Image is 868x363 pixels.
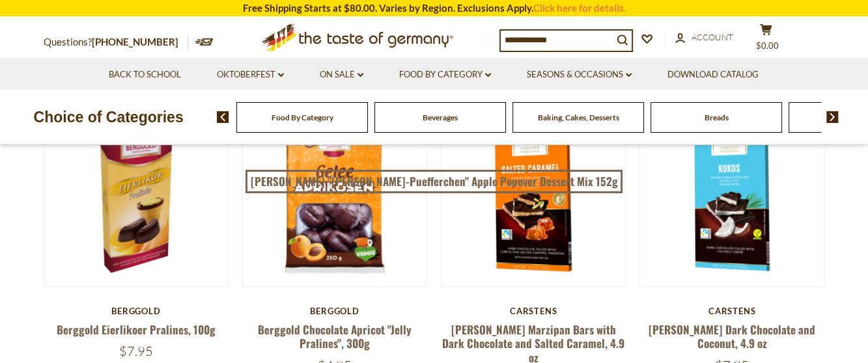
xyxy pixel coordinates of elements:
div: Carstens [639,306,825,316]
img: Berggold Eierlikoer Pralines, 100g [44,102,229,286]
span: Account [692,32,733,42]
div: Carstens [441,306,626,316]
a: Beverages [423,113,458,122]
a: Breads [705,113,729,122]
a: [PERSON_NAME] "[PERSON_NAME]-Puefferchen" Apple Popover Dessert Mix 152g [245,170,623,193]
a: Oktoberfest [217,68,284,82]
a: Click here for details. [533,2,626,14]
img: Berggold Chocolate Apricot "Jelly Pralines", 300g [243,102,427,286]
img: Carstens Luebecker Marzipan Bars with Dark Chocolate and Salted Caramel, 4.9 oz [441,102,626,286]
a: Download Catalog [667,68,759,82]
a: Baking, Cakes, Desserts [538,113,619,122]
a: Account [675,31,733,45]
span: $0.00 [756,40,779,51]
a: Berggold Eierlikoer Pralines, 100g [57,321,216,338]
a: [PHONE_NUMBER] [92,36,178,47]
p: Questions? [44,34,188,51]
a: Food By Category [272,113,333,122]
a: Back to School [109,68,181,82]
a: [PERSON_NAME] Dark Chocolate and Coconut, 4.9 oz [649,321,815,351]
a: On Sale [320,68,363,82]
a: Berggold Chocolate Apricot "Jelly Pralines", 300g [258,321,412,351]
img: Carstens Luebecker Dark Chocolate and Coconut, 4.9 oz [640,102,824,286]
span: $7.95 [119,343,153,359]
div: Berggold [44,306,229,316]
div: Berggold [242,306,428,316]
button: $0.00 [747,23,786,56]
img: previous arrow [217,111,229,123]
a: Food By Category [399,68,491,82]
a: Seasons & Occasions [527,68,632,82]
img: next arrow [826,111,839,123]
